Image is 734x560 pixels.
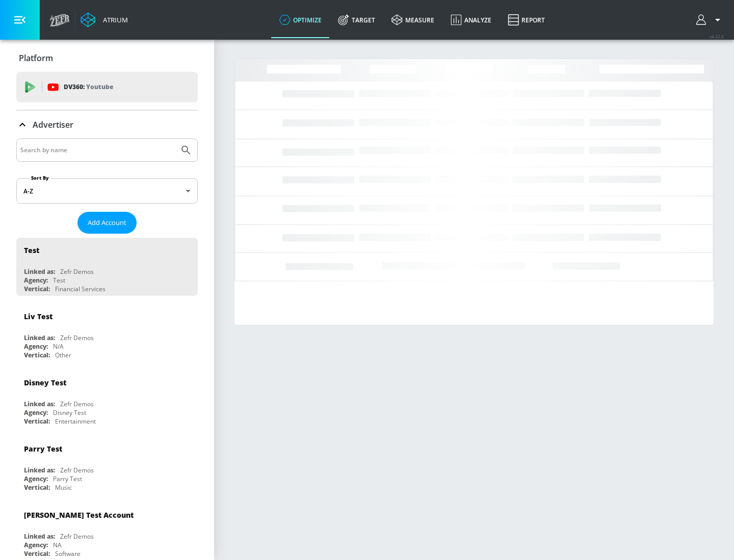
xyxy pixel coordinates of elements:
[24,267,55,276] div: Linked as:
[60,400,94,408] div: Zefr Demos
[86,81,113,92] p: Youtube
[500,2,553,38] a: Report
[24,474,48,483] div: Agency:
[99,15,128,24] div: Atrium
[53,408,86,417] div: Disney Test
[55,351,71,359] div: Other
[24,444,62,454] div: Parry Test
[24,400,55,408] div: Linked as:
[81,12,128,27] a: Atrium
[24,276,48,285] div: Agency:
[33,119,73,130] p: Advertiser
[24,333,55,342] div: Linked as:
[24,245,39,255] div: Test
[60,532,94,541] div: Zefr Demos
[24,351,50,359] div: Vertical:
[16,238,198,296] div: TestLinked as:Zefr DemosAgency:TestVertical:Financial Services
[16,110,198,139] div: Advertiser
[24,549,50,558] div: Vertical:
[88,217,126,229] span: Add Account
[60,333,94,342] div: Zefr Demos
[24,408,48,417] div: Agency:
[19,52,53,64] p: Platform
[29,175,51,181] label: Sort By
[77,212,137,234] button: Add Account
[53,342,64,351] div: N/A
[442,2,500,38] a: Analyze
[53,474,82,483] div: Parry Test
[55,417,96,426] div: Entertainment
[24,312,53,321] div: Liv Test
[24,510,134,520] div: [PERSON_NAME] Test Account
[16,178,198,204] div: A-Z
[60,267,94,276] div: Zefr Demos
[710,34,724,39] span: v 4.32.0
[24,466,55,474] div: Linked as:
[383,2,442,38] a: measure
[55,483,72,492] div: Music
[24,378,66,387] div: Disney Test
[55,549,81,558] div: Software
[16,304,198,362] div: Liv TestLinked as:Zefr DemosAgency:N/AVertical:Other
[20,144,175,157] input: Search by name
[24,285,50,293] div: Vertical:
[24,342,48,351] div: Agency:
[24,541,48,549] div: Agency:
[16,436,198,494] div: Parry TestLinked as:Zefr DemosAgency:Parry TestVertical:Music
[16,72,198,102] div: DV360: Youtube
[64,81,113,93] p: DV360:
[271,2,330,38] a: optimize
[330,2,383,38] a: Target
[24,532,55,541] div: Linked as:
[24,417,50,426] div: Vertical:
[60,466,94,474] div: Zefr Demos
[55,285,106,293] div: Financial Services
[53,541,62,549] div: NA
[24,483,50,492] div: Vertical:
[53,276,65,285] div: Test
[16,370,198,428] div: Disney TestLinked as:Zefr DemosAgency:Disney TestVertical:Entertainment
[16,44,198,72] div: Platform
